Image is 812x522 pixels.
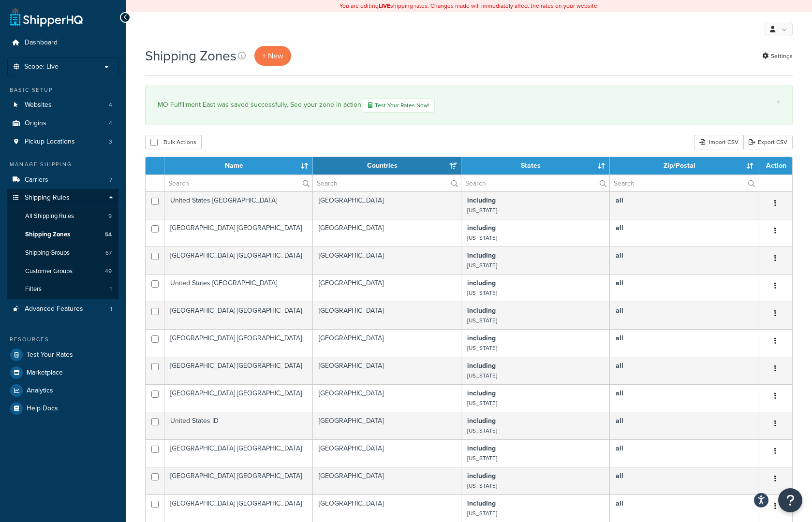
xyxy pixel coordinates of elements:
[27,369,63,377] span: Marketplace
[616,305,623,316] b: all
[7,280,118,298] a: Filters 1
[7,262,118,280] li: Customer Groups
[616,388,623,398] b: all
[616,498,623,508] b: all
[776,98,780,106] a: ×
[467,454,497,463] small: [US_STATE]
[164,384,313,412] td: [GEOGRAPHIC_DATA] [GEOGRAPHIC_DATA]
[110,305,112,313] span: 1
[467,388,496,398] b: including
[7,86,118,94] div: Basic Setup
[7,96,118,114] li: Websites
[467,206,497,215] small: [US_STATE]
[616,250,623,261] b: all
[7,133,118,151] li: Pickup Locations
[616,333,623,343] b: all
[105,267,112,275] span: 49
[7,189,118,207] a: Shipping Rules
[778,488,802,512] button: Open Resource Center
[467,426,497,435] small: [US_STATE]
[467,195,496,205] b: including
[7,400,118,417] a: Help Docs
[313,439,461,467] td: [GEOGRAPHIC_DATA]
[7,300,118,318] li: Advanced Features
[262,50,283,61] span: + New
[25,285,42,293] span: Filters
[616,471,623,481] b: all
[164,191,313,219] td: United States [GEOGRAPHIC_DATA]
[313,494,461,522] td: [GEOGRAPHIC_DATA]
[7,34,118,52] a: Dashboard
[467,498,496,508] b: including
[109,119,112,128] span: 4
[7,115,118,132] li: Origins
[313,357,461,384] td: [GEOGRAPHIC_DATA]
[7,346,118,363] a: Test Your Rates
[25,176,48,184] span: Carriers
[363,98,435,113] a: Test Your Rates Now!
[610,157,758,174] th: Zip/Postal: activate to sort column ascending
[7,280,118,298] li: Filters
[467,316,497,325] small: [US_STATE]
[25,194,70,202] span: Shipping Rules
[7,244,118,262] li: Shipping Groups
[461,175,609,191] input: Search
[164,412,313,439] td: United States ID
[110,285,112,293] span: 1
[25,212,74,220] span: All Shipping Rules
[10,7,83,27] a: ShipperHQ Home
[313,274,461,302] td: [GEOGRAPHIC_DATA]
[164,157,313,174] th: Name: activate to sort column ascending
[7,382,118,399] a: Analytics
[164,219,313,246] td: [GEOGRAPHIC_DATA] [GEOGRAPHIC_DATA]
[109,101,112,109] span: 4
[25,231,70,239] span: Shipping Zones
[7,160,118,169] div: Manage Shipping
[743,135,793,149] a: Export CSV
[461,157,610,174] th: States: activate to sort column ascending
[313,157,461,174] th: Countries: activate to sort column ascending
[313,219,461,246] td: [GEOGRAPHIC_DATA]
[467,223,496,233] b: including
[379,1,390,10] b: LIVE
[25,249,70,257] span: Shipping Groups
[313,175,461,191] input: Search
[7,300,118,318] a: Advanced Features 1
[467,250,496,261] b: including
[164,467,313,494] td: [GEOGRAPHIC_DATA] [GEOGRAPHIC_DATA]
[25,305,83,313] span: Advanced Features
[7,207,118,225] a: All Shipping Rules 9
[145,135,202,149] button: Bulk Actions
[467,289,497,297] small: [US_STATE]
[7,207,118,225] li: All Shipping Rules
[467,233,497,242] small: [US_STATE]
[164,302,313,329] td: [GEOGRAPHIC_DATA] [GEOGRAPHIC_DATA]
[7,226,118,244] li: Shipping Zones
[467,305,496,316] b: including
[105,249,112,257] span: 67
[25,39,58,47] span: Dashboard
[467,471,496,481] b: including
[467,333,496,343] b: including
[145,46,236,65] h1: Shipping Zones
[467,278,496,288] b: including
[467,371,497,380] small: [US_STATE]
[7,364,118,381] li: Marketplace
[467,509,497,518] small: [US_STATE]
[694,135,743,149] div: Import CSV
[109,176,112,184] span: 7
[164,494,313,522] td: [GEOGRAPHIC_DATA] [GEOGRAPHIC_DATA]
[313,191,461,219] td: [GEOGRAPHIC_DATA]
[7,189,118,299] li: Shipping Rules
[313,412,461,439] td: [GEOGRAPHIC_DATA]
[313,329,461,357] td: [GEOGRAPHIC_DATA]
[164,175,312,191] input: Search
[7,96,118,114] a: Websites 4
[616,195,623,205] b: all
[313,384,461,412] td: [GEOGRAPHIC_DATA]
[25,101,52,109] span: Websites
